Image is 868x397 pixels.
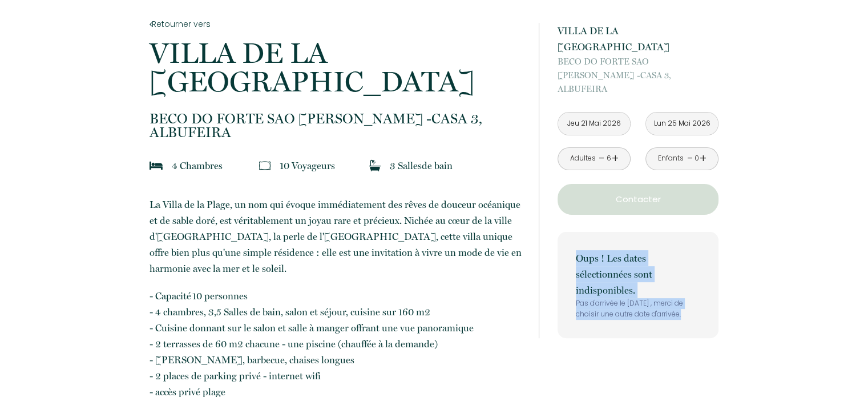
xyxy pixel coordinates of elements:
[390,158,453,174] p: 3 Salle de bain
[694,153,700,164] div: 0
[150,112,524,139] p: ALBUFEIRA
[599,150,605,167] a: -
[259,160,271,171] img: guests
[658,153,684,164] div: Enfants
[612,150,619,167] a: +
[331,160,335,171] span: s
[280,158,335,174] p: 10 Voyageur
[606,153,612,164] div: 6
[172,158,223,174] p: 4 Chambre
[558,55,718,82] span: BECO DO FORTE SAO [PERSON_NAME] -CASA 3,
[150,112,524,126] span: BECO DO FORTE SAO [PERSON_NAME] -CASA 3,
[558,184,718,215] button: Contacter
[150,39,524,96] p: VILLA DE LA [GEOGRAPHIC_DATA]
[570,153,595,164] div: Adultes
[150,18,524,30] a: Retourner vers
[576,250,700,298] p: Oups ! Les dates sélectionnées sont indisponibles.
[576,298,700,320] p: Pas d'arrivée le [DATE] , merci de choisir une autre date d'arrivée.
[700,150,706,167] a: +
[418,160,422,171] span: s
[646,113,718,135] input: Départ
[558,23,718,55] p: VILLA DE LA [GEOGRAPHIC_DATA]
[219,160,223,171] span: s
[562,193,714,206] p: Contacter
[687,150,693,167] a: -
[558,113,630,135] input: Arrivée
[558,55,718,96] p: ALBUFEIRA
[150,197,524,276] p: La Villa de la Plage, un nom qui évoque immédiatement des rêves de douceur océanique et de sable ...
